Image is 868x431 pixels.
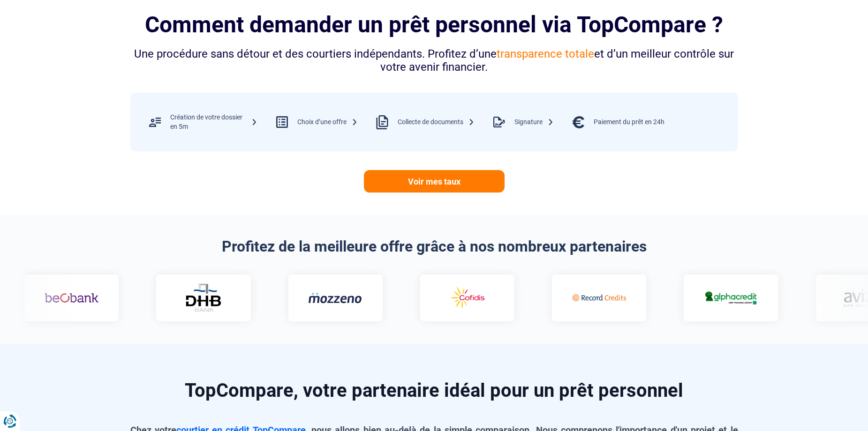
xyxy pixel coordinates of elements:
[398,118,475,127] div: Collecte de documents
[130,12,738,37] h2: Comment demander un prêt personnel via TopCompare ?
[514,118,554,127] div: Signature
[130,47,738,74] div: Une procédure sans détour et des courtiers indépendants. Profitez d’une et d’un meilleur contrôle...
[185,283,222,312] img: DHB Bank
[594,118,664,127] div: Paiement du prêt en 24h
[572,284,626,312] img: Record credits
[704,290,758,306] img: Alphacredit
[497,47,594,60] span: transparence totale
[130,238,738,255] h2: Profitez de la meilleure offre grâce à nos nombreux partenaires
[364,170,505,193] a: Voir mes taux
[130,381,738,400] h2: TopCompare, votre partenaire idéal pour un prêt personnel
[170,113,257,131] div: Création de votre dossier en 5m
[297,118,358,127] div: Choix d’une offre
[440,284,494,312] img: Cofidis
[309,292,362,304] img: Mozzeno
